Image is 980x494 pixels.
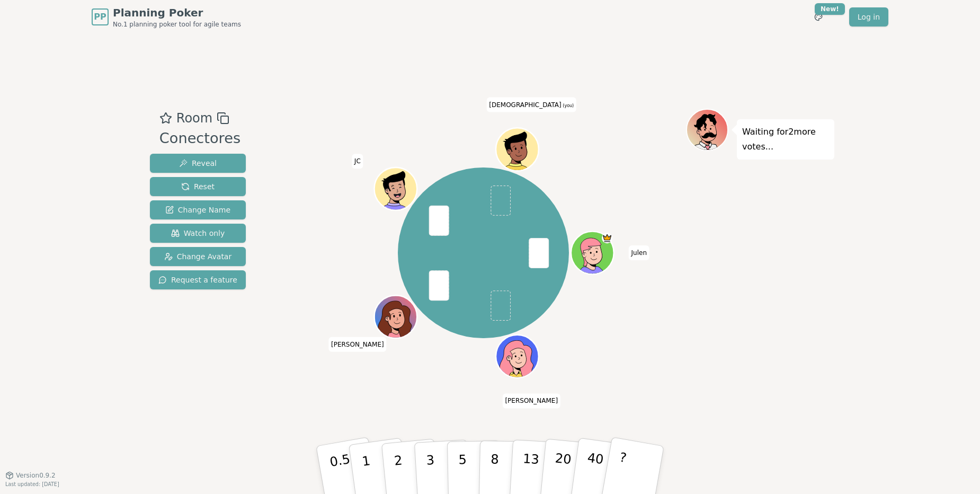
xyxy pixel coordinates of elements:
span: Last updated: [DATE] [5,481,59,487]
button: Reset [150,177,246,196]
button: Change Avatar [150,247,246,266]
span: Click to change your name [629,245,649,260]
button: Change Name [150,200,246,219]
p: Waiting for 2 more votes... [742,125,829,154]
div: Conectores [159,128,240,149]
button: Click to change your avatar [497,129,537,170]
span: Reveal [179,158,217,169]
div: New! [815,3,845,15]
button: Version0.9.2 [5,471,56,480]
a: PPPlanning PokerNo.1 planning poker tool for agile teams [92,5,241,29]
span: PP [94,11,106,23]
span: Change Name [165,205,230,215]
button: Request a feature [150,270,246,289]
span: Version 0.9.2 [16,471,56,480]
span: Click to change your name [486,98,576,112]
span: Request a feature [158,275,237,285]
button: Add as favourite [159,109,172,128]
span: Room [176,109,212,128]
span: Planning Poker [113,5,241,20]
button: New! [809,7,828,27]
span: Reset [181,181,215,192]
button: Watch only [150,224,246,243]
a: Log in [849,7,888,27]
span: No.1 planning poker tool for agile teams [113,20,241,29]
span: Julen is the host [602,233,612,243]
span: Change Avatar [164,251,232,262]
span: Click to change your name [502,393,560,408]
span: (you) [562,103,574,108]
span: Watch only [171,228,225,239]
span: Click to change your name [352,154,363,169]
span: Click to change your name [328,337,387,352]
button: Reveal [150,154,246,173]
